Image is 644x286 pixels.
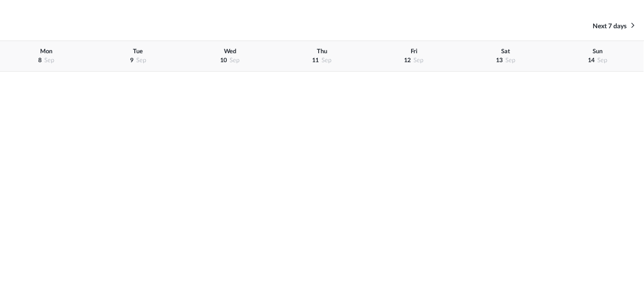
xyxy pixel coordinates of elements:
a: Next 7 days [593,21,635,31]
span: Fri [411,49,417,54]
span: Mon [40,49,52,54]
span: Sep [597,57,607,63]
span: 8 [38,57,41,63]
span: 12 [404,57,411,63]
span: Sep [413,57,423,63]
span: Sep [230,57,239,63]
span: 13 [496,57,503,63]
span: Sep [505,57,515,63]
span: Thu [317,49,327,54]
span: Tue [133,49,143,54]
span: Sep [44,57,54,63]
span: Wed [224,49,236,54]
span: Next 7 days [593,23,627,30]
span: Sep [136,57,146,63]
span: 11 [312,57,319,63]
span: 10 [220,57,227,63]
span: Sun [593,49,603,54]
span: Sep [322,57,331,63]
span: 9 [130,57,133,63]
span: 14 [588,57,594,63]
span: Sat [501,49,510,54]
